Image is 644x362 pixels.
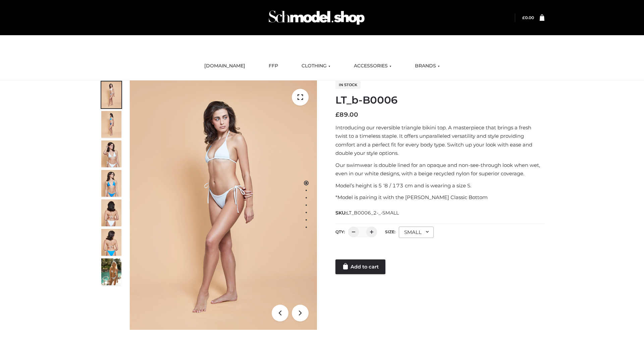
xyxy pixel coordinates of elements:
[335,209,399,217] span: SKU:
[199,59,250,73] a: [DOMAIN_NAME]
[101,258,121,285] img: Arieltop_CloudNine_AzureSky2.jpg
[335,111,339,118] span: £
[266,4,367,31] img: Schmodel Admin 964
[335,161,544,178] p: Our swimwear is double lined for an opaque and non-see-through look when wet, even in our white d...
[335,181,544,190] p: Model’s height is 5 ‘8 / 173 cm and is wearing a size S.
[522,15,534,20] a: £0.00
[101,81,121,108] img: ArielClassicBikiniTop_CloudNine_AzureSky_OW114ECO_1-scaled.jpg
[264,59,283,73] a: FFP
[335,94,544,106] h1: LT_b-B0006
[399,227,434,238] div: SMALL
[410,59,445,73] a: BRANDS
[101,170,121,197] img: ArielClassicBikiniTop_CloudNine_AzureSky_OW114ECO_4-scaled.jpg
[101,111,121,138] img: ArielClassicBikiniTop_CloudNine_AzureSky_OW114ECO_2-scaled.jpg
[101,229,121,256] img: ArielClassicBikiniTop_CloudNine_AzureSky_OW114ECO_8-scaled.jpg
[335,229,345,234] label: QTY:
[335,111,358,118] bdi: 89.00
[297,59,335,73] a: CLOTHING
[101,199,121,226] img: ArielClassicBikiniTop_CloudNine_AzureSky_OW114ECO_7-scaled.jpg
[349,59,396,73] a: ACCESSORIES
[335,81,361,89] span: In stock
[385,229,395,234] label: Size:
[522,15,534,20] bdi: 0.00
[101,140,121,167] img: ArielClassicBikiniTop_CloudNine_AzureSky_OW114ECO_3-scaled.jpg
[335,259,385,274] a: Add to cart
[130,80,317,330] img: ArielClassicBikiniTop_CloudNine_AzureSky_OW114ECO_1
[335,193,544,202] p: *Model is pairing it with the [PERSON_NAME] Classic Bottom
[522,15,525,20] span: £
[335,123,544,158] p: Introducing our reversible triangle bikini top. A masterpiece that brings a fresh twist to a time...
[346,210,399,216] span: LT_B0006_2-_-SMALL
